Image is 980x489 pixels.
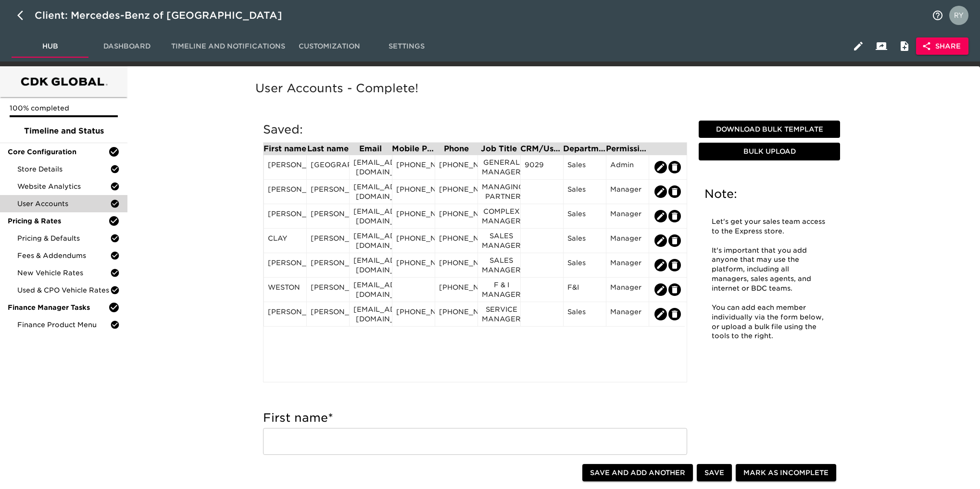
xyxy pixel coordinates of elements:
button: edit [654,185,667,198]
button: Bulk Upload [699,143,840,160]
div: Department [563,145,606,153]
button: edit [654,283,667,296]
div: [EMAIL_ADDRESS][DOMAIN_NAME] [353,305,388,324]
p: 100% completed [10,103,118,113]
div: SALES MANAGER [482,231,516,250]
h5: Note: [704,186,834,202]
div: Phone [435,145,477,153]
div: [PHONE_NUMBER] [396,209,431,223]
span: Customization [297,40,362,52]
div: [PHONE_NUMBER] [439,184,474,199]
div: F & I MANAGER [482,280,516,299]
button: edit [668,259,681,271]
div: [PERSON_NAME] [268,160,302,174]
div: Mobile Phone [392,145,435,153]
div: Email [349,145,392,153]
p: It's important that you add anyone that may use the platform, including all managers, sales agent... [712,246,827,293]
span: Pricing & Defaults [17,233,110,243]
div: Sales [567,160,602,174]
div: [PHONE_NUMBER] [396,258,431,272]
span: Finance Manager Tasks [8,303,108,312]
span: Store Details [17,164,110,174]
div: Manager [610,282,645,297]
div: [EMAIL_ADDRESS][DOMAIN_NAME] [353,256,388,275]
div: [EMAIL_ADDRESS][DOMAIN_NAME] [353,231,388,250]
div: First name [264,145,306,153]
div: SERVICE MANAGER [482,305,516,324]
div: CRM/User ID [520,145,563,153]
div: [PERSON_NAME] [268,184,302,199]
button: edit [654,234,667,247]
span: Share [924,40,961,52]
div: [PHONE_NUMBER] [439,282,474,297]
div: [PERSON_NAME] [311,258,345,272]
div: Sales [567,233,602,248]
span: Fees & Addendums [17,251,110,260]
div: CLAY [268,233,302,248]
div: Manager [610,258,645,272]
button: notifications [926,4,949,27]
span: Download Bulk Template [703,123,836,135]
button: Save and Add Another [582,464,693,482]
span: User Accounts [17,199,110,208]
span: Website Analytics [17,182,110,191]
button: Client View [870,35,893,58]
span: Timeline and Notifications [171,40,285,52]
div: SALES MANAGER [482,256,516,275]
button: Share [916,37,968,55]
button: edit [668,210,681,222]
div: [GEOGRAPHIC_DATA] [311,160,345,174]
h5: User Accounts - Complete! [255,81,848,96]
div: [PHONE_NUMBER] [396,233,431,248]
div: Sales [567,184,602,199]
button: edit [668,283,681,296]
div: [PHONE_NUMBER] [439,258,474,272]
div: Sales [567,209,602,223]
button: edit [654,259,667,271]
span: Mark as Incomplete [743,467,829,479]
span: New Vehicle Rates [17,268,110,278]
div: [EMAIL_ADDRESS][DOMAIN_NAME] [353,182,388,201]
div: [PERSON_NAME] [311,233,345,248]
button: Save [697,464,732,482]
div: [PERSON_NAME] [268,258,302,272]
img: Profile [949,6,968,25]
span: Used & CPO Vehicle Rates [17,285,110,295]
div: Manager [610,184,645,199]
button: Download Bulk Template [699,121,840,138]
div: Admin [610,160,645,174]
div: [PERSON_NAME] [268,307,302,321]
div: [PERSON_NAME] [311,184,345,199]
div: GENERAL MANAGER [482,158,516,177]
div: [EMAIL_ADDRESS][DOMAIN_NAME] [353,207,388,226]
span: Settings [374,40,439,52]
div: [PHONE_NUMBER] [439,307,474,321]
span: Pricing & Rates [8,216,108,226]
div: [EMAIL_ADDRESS][DOMAIN_NAME] [353,158,388,177]
button: edit [668,185,681,198]
div: Permission Set [606,145,649,153]
button: edit [654,161,667,173]
button: Internal Notes and Comments [893,35,916,58]
div: [PHONE_NUMBER] [439,233,474,248]
h5: First name [263,410,687,426]
div: [PHONE_NUMBER] [396,307,431,321]
button: edit [654,210,667,222]
div: Job Title [477,145,520,153]
span: Core Configuration [8,147,108,157]
button: edit [668,308,681,320]
div: Client: Mercedes-Benz of [GEOGRAPHIC_DATA] [35,8,296,23]
div: [PHONE_NUMBER] [439,209,474,223]
div: 9029 [525,160,559,174]
div: Sales [567,258,602,272]
span: Timeline and Status [8,125,120,137]
div: Manager [610,307,645,321]
button: edit [654,308,667,320]
button: edit [668,234,681,247]
div: [PHONE_NUMBER] [396,160,431,174]
div: WESTON [268,282,302,297]
span: Finance Product Menu [17,320,110,330]
h5: Saved: [263,122,687,137]
div: [PHONE_NUMBER] [439,160,474,174]
div: [PHONE_NUMBER] [396,184,431,199]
